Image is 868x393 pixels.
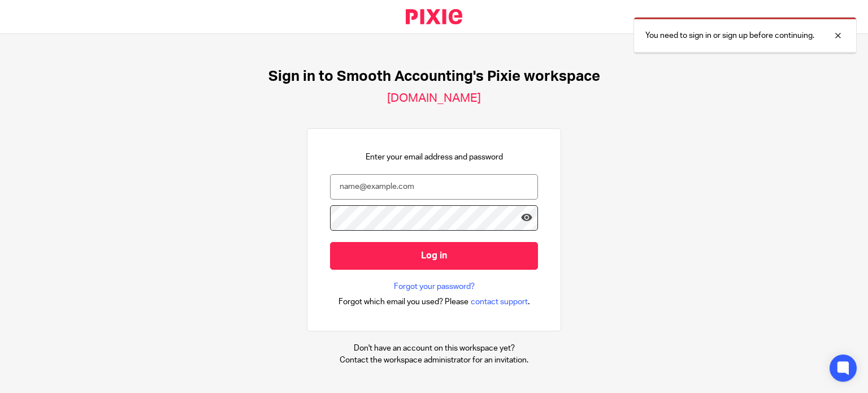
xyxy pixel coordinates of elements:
a: Forgot your password? [394,281,475,292]
p: Enter your email address and password [366,152,503,163]
input: name@example.com [330,174,538,200]
h2: [DOMAIN_NAME] [387,91,481,106]
div: . [338,295,530,308]
p: Contact the workspace administrator for an invitation. [340,355,528,366]
span: Forgot which email you used? Please [338,296,468,308]
p: Don't have an account on this workspace yet? [340,343,528,354]
input: Log in [330,242,538,270]
p: You need to sign in or sign up before continuing. [645,30,814,41]
span: contact support [471,296,528,308]
h1: Sign in to Smooth Accounting's Pixie workspace [268,68,600,85]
